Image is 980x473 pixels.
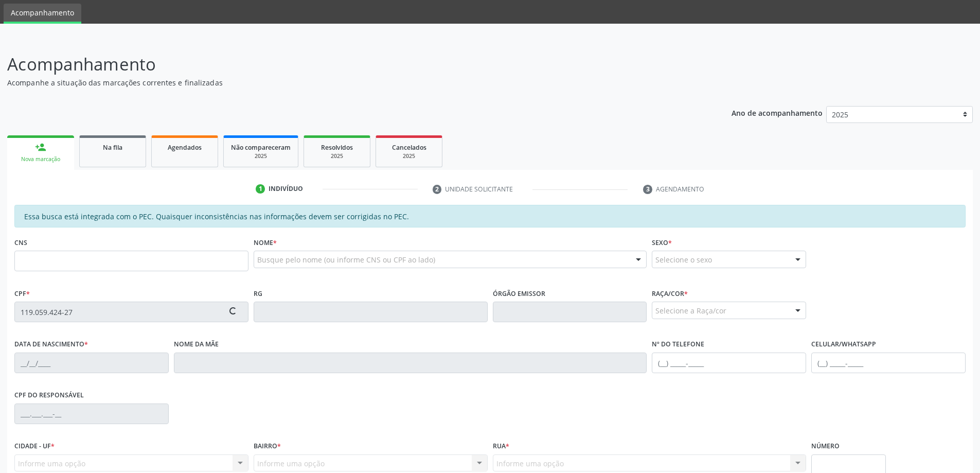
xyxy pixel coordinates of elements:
input: (__) _____-_____ [652,353,806,373]
div: Essa busca está integrada com o PEC. Quaisquer inconsistências nas informações devem ser corrigid... [14,205,966,227]
div: 2025 [311,152,363,160]
span: Selecione o sexo [655,254,712,265]
label: Celular/WhatsApp [811,337,876,353]
p: Acompanhamento [7,51,683,77]
input: __/__/____ [14,353,169,373]
input: ___.___.___-__ [14,404,169,424]
label: RG [254,286,262,302]
label: Número [811,439,840,454]
label: Bairro [254,439,281,454]
a: Acompanhamento [4,4,81,24]
span: Resolvidos [321,143,353,152]
label: Órgão emissor [493,286,545,302]
label: CNS [14,235,27,251]
label: Nome [254,235,277,251]
div: Nova marcação [14,155,67,163]
div: 1 [256,184,265,194]
span: Cancelados [392,143,426,152]
div: person_add [35,142,46,153]
label: Sexo [652,235,672,251]
input: (__) _____-_____ [811,353,966,373]
label: Data de nascimento [14,337,88,353]
label: Nome da mãe [174,337,219,353]
div: 2025 [383,152,435,160]
span: Selecione a Raça/cor [655,305,726,316]
span: Busque pelo nome (ou informe CNS ou CPF ao lado) [257,254,435,265]
div: Indivíduo [269,184,303,194]
div: 2025 [231,152,291,160]
label: Rua [493,439,509,454]
label: CPF [14,286,30,302]
label: Raça/cor [652,286,688,302]
label: CPF do responsável [14,388,84,404]
p: Acompanhe a situação das marcações correntes e finalizadas [7,77,683,88]
p: Ano de acompanhamento [732,106,823,119]
span: Não compareceram [231,143,291,152]
span: Agendados [168,143,202,152]
label: Nº do Telefone [652,337,704,353]
span: Na fila [103,143,122,152]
